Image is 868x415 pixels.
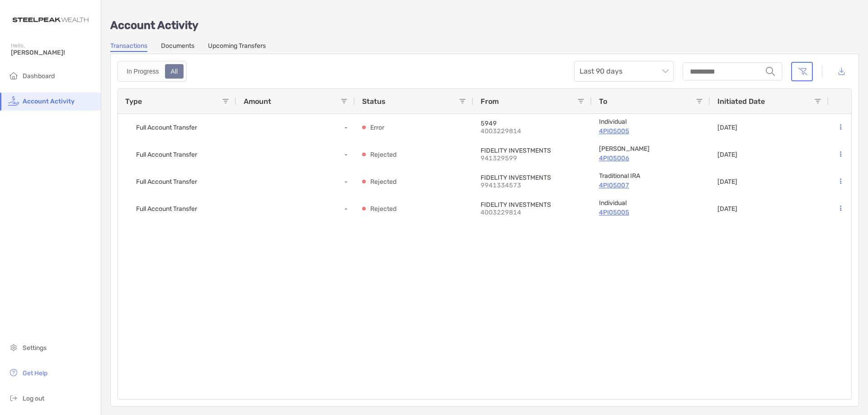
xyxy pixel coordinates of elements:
div: segmented control [118,61,187,82]
p: Traditional IRA [599,172,703,180]
p: Rejected [370,176,396,187]
span: Full Account Transfer [136,147,197,162]
span: Status [362,97,386,106]
p: [DATE] [717,151,737,159]
img: Zoe Logo [11,4,90,36]
a: 4PI05005 [599,126,703,137]
img: settings icon [8,342,19,353]
p: Rejected [370,203,396,214]
span: Initiated Date [717,97,765,106]
div: - [236,195,355,222]
span: Last 90 days [580,61,668,81]
span: Full Account Transfer [136,201,197,216]
a: Transactions [110,42,147,52]
span: Account Activity [23,98,75,105]
a: 4PI05007 [599,180,703,191]
div: In Progress [122,65,164,78]
p: Account Activity [110,20,859,31]
span: Full Account Transfer [136,120,197,135]
p: Error [370,122,384,133]
span: Settings [23,344,47,352]
p: FIDELITY INVESTMENTS [481,174,585,182]
span: To [599,97,607,106]
a: Documents [161,42,194,52]
div: All [166,65,183,78]
div: - [236,114,355,141]
span: Type [125,97,142,106]
p: [DATE] [717,124,737,131]
img: get-help icon [8,367,19,378]
span: Dashboard [23,72,55,80]
span: Full Account Transfer [136,174,197,189]
p: [DATE] [717,178,737,186]
a: 4PI05005 [599,207,703,218]
a: Upcoming Transfers [208,42,266,52]
img: input icon [766,67,775,76]
p: [DATE] [717,205,737,213]
span: Amount [244,97,271,106]
span: [PERSON_NAME]! [11,49,95,56]
p: FIDELITY INVESTMENTS [481,201,585,209]
p: Roth IRA [599,145,703,153]
span: Log out [23,395,44,402]
p: 4003229814 [481,209,544,216]
div: - [236,168,355,195]
img: logout icon [8,392,19,403]
a: 4PI05006 [599,153,703,164]
p: FIDELITY INVESTMENTS [481,147,585,154]
p: 9941334573 [481,182,544,189]
span: Get Help [23,369,47,377]
p: 4003229814 [481,127,544,135]
p: Rejected [370,149,396,160]
img: household icon [8,70,19,81]
button: Clear filters [791,62,813,81]
p: Individual [599,199,703,207]
p: Individual [599,118,703,126]
span: From [481,97,499,106]
img: activity icon [8,95,19,106]
p: 5949 [481,120,585,127]
div: - [236,141,355,168]
p: 941329599 [481,154,544,162]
